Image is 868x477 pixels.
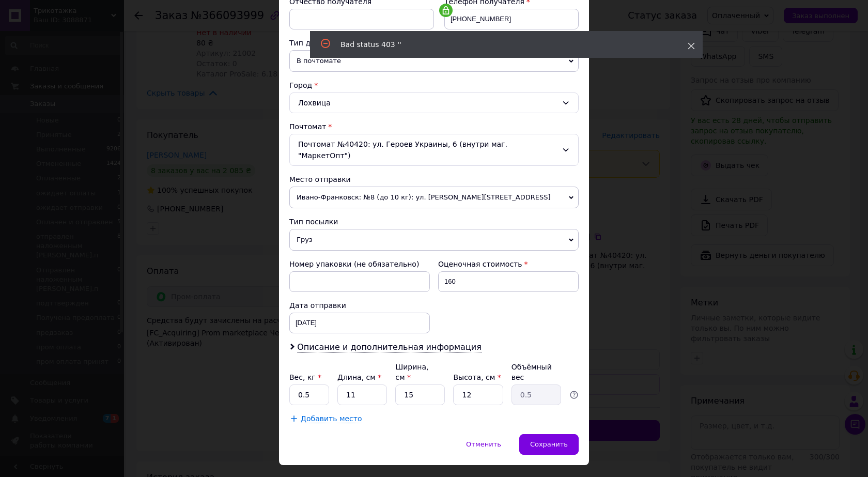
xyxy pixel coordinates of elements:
input: +380 [444,9,579,29]
div: Дата отправки [289,300,430,311]
label: Ширина, см [395,363,428,381]
span: Отменить [466,440,501,448]
div: Город [289,80,579,90]
span: Добавить место [301,414,362,423]
div: Оценочная стоимость [438,259,579,269]
div: Почтомат №40420: ул. Героев Украины, 6 (внутри маг. "МаркетОпт") [289,134,579,166]
div: Bad status 403 '' [340,39,662,50]
label: Длина, см [337,373,381,381]
label: Вес, кг [289,373,321,381]
span: Место отправки [289,175,351,183]
span: Описание и дополнительная информация [297,342,482,352]
div: Лохвица [289,93,579,113]
span: Груз [289,229,579,251]
span: Тип доставки [289,39,341,47]
span: Сохранить [530,440,568,448]
span: В почтомате [289,50,579,72]
div: Номер упаковки (не обязательно) [289,259,430,269]
div: Почтомат [289,121,579,132]
label: Высота, см [453,373,501,381]
div: Объёмный вес [512,362,561,382]
span: Тип посылки [289,218,338,226]
span: Ивано-Франковск: №8 (до 10 кг): ул. [PERSON_NAME][STREET_ADDRESS] [289,187,579,208]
